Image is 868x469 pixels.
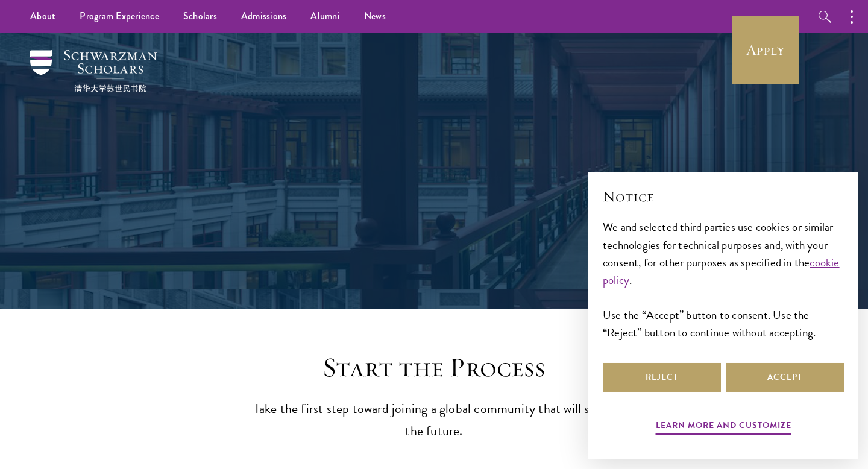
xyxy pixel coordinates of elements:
h2: Notice [603,186,844,207]
p: Take the first step toward joining a global community that will shape the future. [247,398,621,442]
a: cookie policy [603,254,840,289]
button: Accept [726,363,844,392]
img: Schwarzman Scholars [30,50,157,92]
button: Learn more and customize [656,418,791,436]
div: We and selected third parties use cookies or similar technologies for technical purposes and, wit... [603,218,844,341]
a: Apply [732,16,799,84]
button: Reject [603,363,721,392]
h2: Start the Process [247,351,621,385]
